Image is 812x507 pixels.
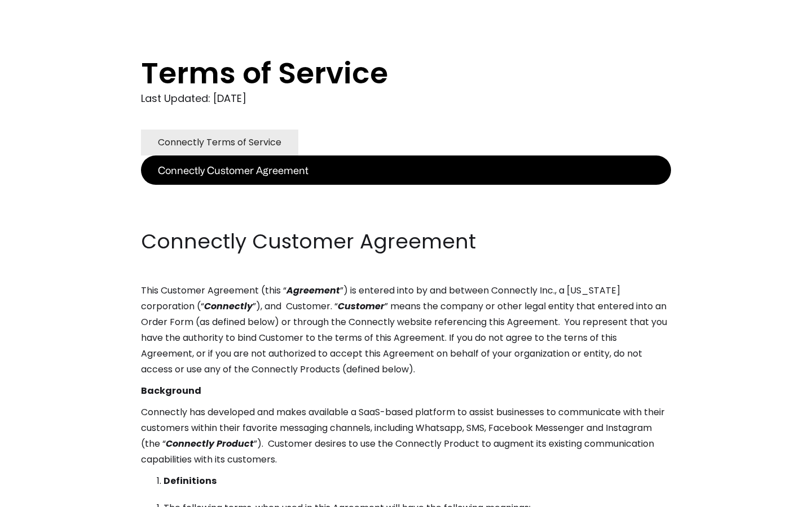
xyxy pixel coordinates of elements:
[141,206,671,222] p: ‍
[158,135,281,150] div: Connectly Terms of Service
[164,474,217,487] strong: Definitions
[158,162,308,178] div: Connectly Customer Agreement
[141,384,201,397] strong: Background
[141,228,671,256] h2: Connectly Customer Agreement
[23,487,68,503] ul: Language list
[338,300,385,313] em: Customer
[204,300,253,313] em: Connectly
[141,283,671,377] p: This Customer Agreement (this “ ”) is entered into by and between Connectly Inc., a [US_STATE] co...
[141,185,671,201] p: ‍
[141,90,671,107] div: Last Updated: [DATE]
[166,437,254,450] em: Connectly Product
[141,56,626,90] h1: Terms of Service
[141,404,671,468] p: Connectly has developed and makes available a SaaS-based platform to assist businesses to communi...
[11,486,68,503] aside: Language selected: English
[286,284,340,297] em: Agreement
